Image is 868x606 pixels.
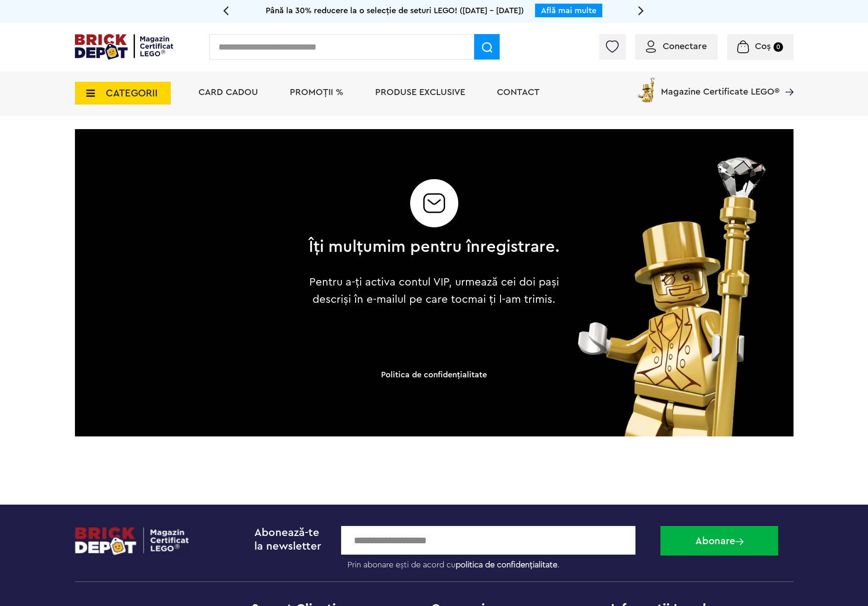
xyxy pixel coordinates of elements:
a: Produse exclusive [375,88,465,97]
span: Abonează-te la newsletter [254,527,321,552]
label: Prin abonare ești de acord cu . [341,555,654,570]
img: footerlogo [75,526,190,556]
a: Magazine Certificate LEGO® [779,75,794,85]
button: Abonare [660,526,778,556]
a: Contact [497,88,540,97]
span: Conectare [663,42,707,51]
img: Abonare [735,538,744,545]
a: politica de confidențialitate [456,561,557,569]
h2: Îți mulțumim pentru înregistrare. [308,238,560,255]
p: Pentru a-ți activa contul VIP, urmează cei doi pași descriși în e-mailul pe care tocmai ți l-am t... [302,274,566,308]
a: Conectare [646,42,707,51]
span: CATEGORII [106,88,158,98]
a: PROMOȚII % [290,88,343,97]
small: 0 [774,42,783,52]
a: Card Cadou [198,88,258,97]
span: Magazine Certificate LEGO® [661,75,779,96]
a: Află mai multe [541,6,596,15]
span: Coș [755,42,771,51]
span: Până la 30% reducere la o selecție de seturi LEGO! ([DATE] - [DATE]) [266,6,524,15]
a: Politica de confidenţialitate [381,371,487,379]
